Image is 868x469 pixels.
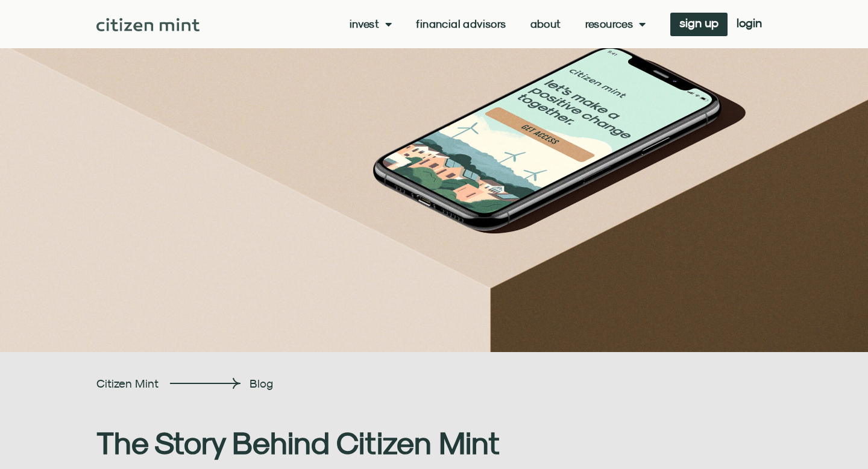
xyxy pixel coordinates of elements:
[679,19,719,27] span: sign up
[96,18,200,31] img: Citizen Mint
[585,18,646,30] a: Resources
[96,376,162,391] h2: Citizen Mint
[530,18,561,30] a: About
[350,18,392,30] a: Invest
[350,18,646,30] nav: Menu
[96,427,561,458] h2: The Story Behind Citizen Mint
[728,13,771,36] a: login
[416,18,506,30] a: Financial Advisors
[737,19,762,27] span: login
[670,13,728,36] a: sign up
[250,376,558,391] h2: Blog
